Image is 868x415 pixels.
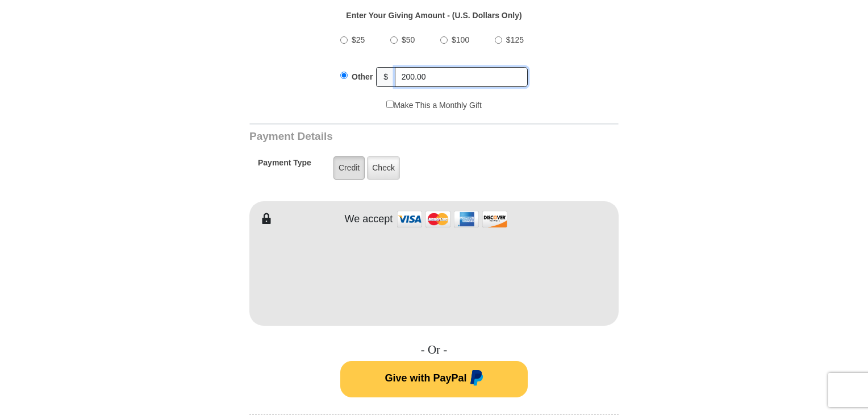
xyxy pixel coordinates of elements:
span: $ [376,67,395,87]
label: Make This a Monthly Gift [386,99,482,111]
span: Give with PayPal [385,372,466,384]
span: Other [352,72,373,81]
img: paypal [467,370,483,388]
input: Make This a Monthly Gift [386,101,394,108]
h4: - Or - [249,343,619,357]
input: Other Amount [395,67,528,87]
label: Check [367,156,400,180]
span: $25 [352,35,365,44]
strong: Enter Your Giving Amount - (U.S. Dollars Only) [346,11,521,20]
h3: Payment Details [249,130,539,143]
span: $100 [452,35,469,44]
span: $125 [506,35,524,44]
span: $50 [402,35,415,44]
h4: We accept [345,213,393,226]
button: Give with PayPal [340,361,528,397]
h5: Payment Type [258,158,311,173]
img: credit cards accepted [395,207,509,231]
label: Credit [333,156,365,180]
